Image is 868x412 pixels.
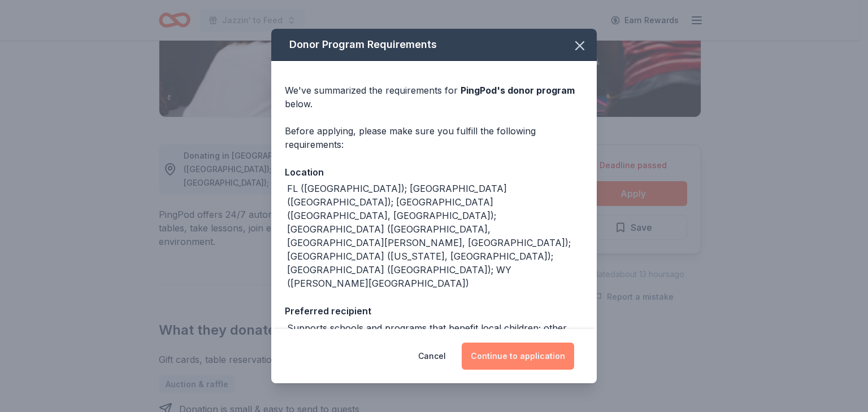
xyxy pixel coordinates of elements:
div: We've summarized the requirements for below. [285,84,583,111]
div: FL ([GEOGRAPHIC_DATA]); [GEOGRAPHIC_DATA] ([GEOGRAPHIC_DATA]); [GEOGRAPHIC_DATA] ([GEOGRAPHIC_DAT... [287,182,583,290]
button: Cancel [418,343,446,370]
span: PingPod 's donor program [461,85,575,96]
div: Supports schools and programs that benefit local children; other programs considered [287,321,583,348]
div: Location [285,165,583,179]
div: Donor Program Requirements [271,29,597,61]
button: Continue to application [462,343,574,370]
div: Preferred recipient [285,304,583,318]
div: Before applying, please make sure you fulfill the following requirements: [285,124,583,151]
